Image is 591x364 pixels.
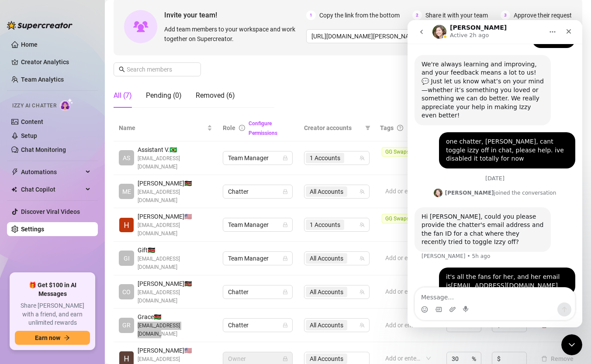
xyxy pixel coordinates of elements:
[21,76,64,83] a: Team Analytics
[15,331,90,345] button: Earn nowarrow-right
[310,320,343,330] span: All Accounts
[138,346,212,355] span: [PERSON_NAME] 🇺🇸
[138,212,212,221] span: [PERSON_NAME] 🇺🇸
[146,90,182,101] div: Pending (0)
[138,288,212,305] span: [EMAIL_ADDRESS][DOMAIN_NAME]
[228,319,287,332] span: Chatter
[425,10,488,20] span: Share it with your team
[363,121,372,134] span: filter
[15,302,90,327] span: Share [PERSON_NAME] with a friend, and earn unlimited rewards
[138,312,212,322] span: Grace 🇰🇪
[359,256,365,261] span: team
[138,322,212,338] span: [EMAIL_ADDRESS][DOMAIN_NAME]
[21,208,80,215] a: Discover Viral Videos
[228,218,287,231] span: Team Manager
[138,221,212,238] span: [EMAIL_ADDRESS][DOMAIN_NAME]
[283,323,288,328] span: lock
[124,254,130,263] span: GI
[412,10,422,20] span: 2
[35,334,60,341] span: Earn now
[119,218,134,232] img: Heather Williams
[138,279,212,288] span: [PERSON_NAME] 🇰🇪
[359,323,365,328] span: team
[60,98,73,111] img: AI Chatter
[561,334,582,355] iframe: Intercom live chat
[382,214,421,223] span: GG Swaps VA
[283,356,288,361] span: lock
[239,125,245,131] span: info-circle
[138,179,212,188] span: [PERSON_NAME] 🇰🇪
[397,125,403,131] span: question-circle
[138,155,212,171] span: [EMAIL_ADDRESS][DOMAIN_NAME]
[359,155,365,161] span: team
[319,10,400,20] span: Copy the link from the bottom
[283,289,288,295] span: lock
[164,10,306,21] span: Invite your team!
[283,222,288,227] span: lock
[21,55,91,69] a: Creator Analytics
[21,165,83,179] span: Automations
[306,10,316,20] span: 1
[283,155,288,161] span: lock
[114,90,132,101] div: All (7)
[514,10,572,20] span: Approve their request
[359,189,365,194] span: team
[538,354,577,364] button: Remove
[11,168,18,175] span: thunderbolt
[138,245,212,255] span: Gift 🇰🇪
[359,222,365,227] span: team
[119,123,205,133] span: Name
[228,285,287,299] span: Chatter
[306,153,344,163] span: 1 Accounts
[114,115,218,141] th: Name
[12,102,56,110] span: Izzy AI Chatter
[7,21,73,30] img: logo-BBDzfeDw.svg
[283,256,288,261] span: lock
[119,66,125,72] span: search
[138,255,212,271] span: [EMAIL_ADDRESS][DOMAIN_NAME]
[310,220,340,230] span: 1 Accounts
[138,145,212,155] span: Assistant V. 🇧🇷
[249,120,277,136] a: Configure Permissions
[11,186,17,192] img: Chat Copilot
[164,24,303,44] span: Add team members to your workspace and work together on Supercreator.
[122,187,131,196] span: ME
[15,281,90,298] span: 🎁 Get $100 in AI Messages
[21,132,37,139] a: Setup
[122,287,131,297] span: CO
[228,185,287,198] span: Chatter
[365,125,370,130] span: filter
[501,10,510,20] span: 3
[228,151,287,165] span: Team Manager
[306,287,347,297] span: All Accounts
[64,335,70,341] span: arrow-right
[306,253,347,264] span: All Accounts
[306,220,344,230] span: 1 Accounts
[127,65,189,74] input: Search members
[223,124,235,131] span: Role
[283,189,288,194] span: lock
[306,186,347,197] span: All Accounts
